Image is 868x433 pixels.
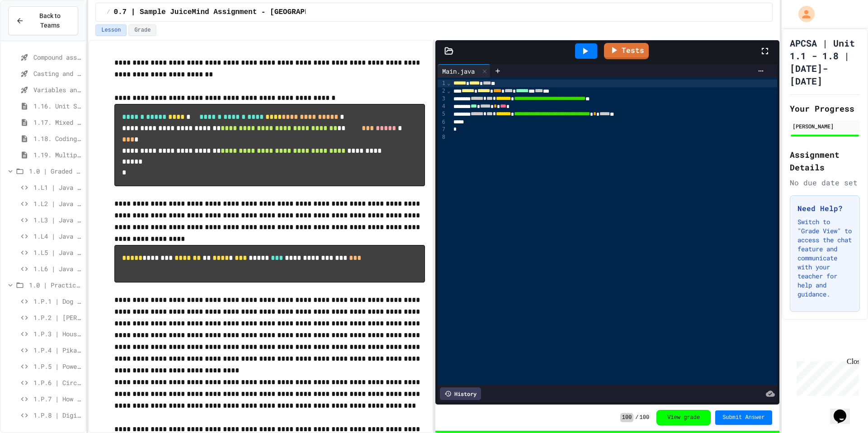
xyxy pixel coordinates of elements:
[4,4,62,57] div: Chat with us now!Close
[440,387,481,400] div: History
[33,101,82,111] span: 1.16. Unit Summary 1a (1.1-1.6)
[33,378,82,387] span: 1.P.6 | Circle Practice Lab
[33,362,82,371] span: 1.P.5 | Power Bill Practice Lab
[33,69,82,78] span: Casting and Ranges of variables - Quiz
[793,358,859,396] iframe: chat widget
[33,118,82,127] span: 1.17. Mixed Up Code Practice 1.1-1.6
[33,150,82,160] span: 1.19. Multiple Choice Exercises for Unit 1a (1.1-1.6)
[635,414,638,421] span: /
[722,414,765,421] span: Submit Answer
[447,80,451,86] span: Fold line
[438,80,447,87] div: 1
[8,6,78,35] button: Back to Teams
[797,217,852,299] p: Switch to "Grade View" to access the chat feature and communicate with your teacher for help and ...
[620,413,634,422] span: 100
[438,110,447,118] div: 5
[33,297,82,306] span: 1.P.1 | Dog Practice Lab
[790,177,860,188] div: No due date set
[438,66,479,76] div: Main.java
[33,264,82,273] span: 1.L6 | Java Basics - Final Calculator Lab
[33,134,82,143] span: 1.18. Coding Practice 1a (1.1-1.6)
[789,4,817,24] div: My Account
[438,126,447,133] div: 7
[790,102,860,115] h2: Your Progress
[604,43,649,59] a: Tests
[33,410,82,420] span: 1.P.8 | Digit Separator Practice Lab
[447,88,451,94] span: Fold line
[438,64,491,78] div: Main.java
[438,103,447,110] div: 4
[29,280,82,290] span: 1.0 | Practice Labs
[33,313,82,322] span: 1.P.2 | [PERSON_NAME] Practice Lab
[33,215,82,225] span: 1.L3 | Java Basics - Printing Code Lab
[33,394,82,404] span: 1.P.7 | How Much Time Practice Lab
[797,203,852,214] h3: Need Help?
[33,231,82,241] span: 1.L4 | Java Basics - Rectangle Lab
[33,329,82,339] span: 1.P.3 | House Practice Lab
[33,248,82,257] span: 1.L5 | Java Basics - Mixed Number Lab
[438,118,447,126] div: 6
[715,410,772,425] button: Submit Answer
[95,24,127,36] button: Lesson
[830,397,859,424] iframe: chat widget
[438,133,447,141] div: 8
[656,410,711,425] button: View grade
[33,199,82,208] span: 1.L2 | Java Basics - Paragraphs Lab
[793,122,857,130] div: [PERSON_NAME]
[33,345,82,355] span: 1.P.4 | Pikachu Practice Lab
[790,148,860,174] h2: Assignment Details
[107,9,110,16] span: /
[113,7,344,18] span: 0.7 | Sample JuiceMind Assignment - [GEOGRAPHIC_DATA]
[438,95,447,103] div: 3
[33,52,82,62] span: Compound assignment operators - Quiz
[29,11,71,30] span: Back to Teams
[33,85,82,94] span: Variables and Data Types - Quiz
[29,166,82,176] span: 1.0 | Graded Labs
[790,37,860,87] h1: APCSA | Unit 1.1 - 1.8 | [DATE]-[DATE]
[33,183,82,192] span: 1.L1 | Java Basics - Fish Lab
[438,87,447,95] div: 2
[640,414,650,421] span: 100
[128,24,156,36] button: Grade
